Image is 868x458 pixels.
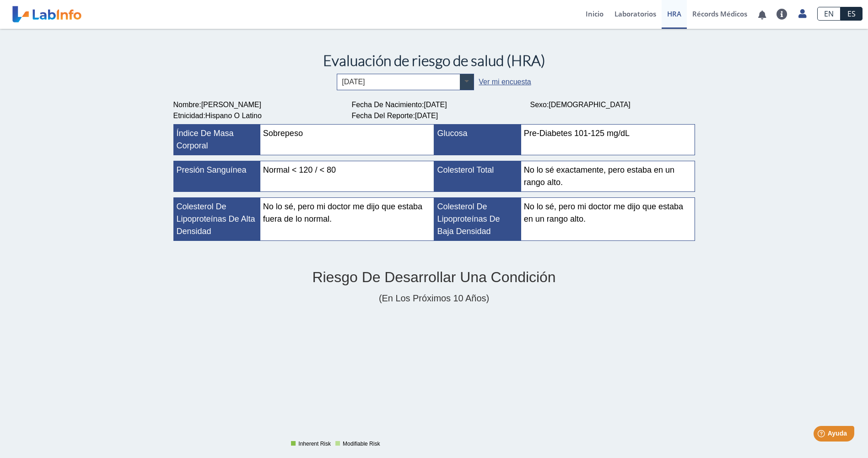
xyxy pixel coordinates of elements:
span: Pre-Diabetes 101-125 mg/dL [524,129,630,138]
span: Etnicidad [173,112,204,120]
span: Colesterol de lipoproteínas de baja densidad [437,202,500,236]
span: Sexo [530,101,547,109]
div: : [167,99,345,110]
span: [PERSON_NAME] [201,101,261,109]
span: No lo sé exactamente, pero estaba en un rango alto. [524,165,674,187]
h4: (en los próximos 10 años) [173,293,695,304]
span: No lo sé, pero mi doctor me dijo que estaba en un rango alto. [524,202,683,224]
span: Colesterol total [437,165,494,174]
span: HRA [667,9,681,18]
iframe: Help widget launcher [787,422,858,448]
div: : [345,99,523,110]
div: : [167,110,345,121]
span: Índice de masa corporal [177,129,234,150]
div: : [345,110,702,121]
span: Glucosa [437,129,468,138]
span: Normal < 120 / < 80 [263,165,336,174]
span: Hispano o Latino [205,112,262,120]
span: Fecha del Reporte [352,112,413,120]
div: : [523,99,702,110]
h2: Riesgo de desarrollar una condición [173,268,695,286]
span: Nombre [173,101,199,109]
span: Evaluación de riesgo de salud (HRA) [323,51,545,69]
span: [DATE] [415,112,438,120]
span: Fecha de Nacimiento [352,101,422,109]
a: ES [841,7,863,21]
a: Ver mi encuesta [479,78,531,86]
span: [DATE] [424,101,447,109]
span: [DEMOGRAPHIC_DATA] [549,101,630,109]
span: Presión sanguínea [177,165,247,174]
span: Sobrepeso [263,129,303,138]
span: No lo sé, pero mi doctor me dijo que estaba fuera de lo normal. [263,202,422,224]
a: EN [817,7,841,21]
span: Colesterol de lipoproteínas de alta densidad [177,202,255,236]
